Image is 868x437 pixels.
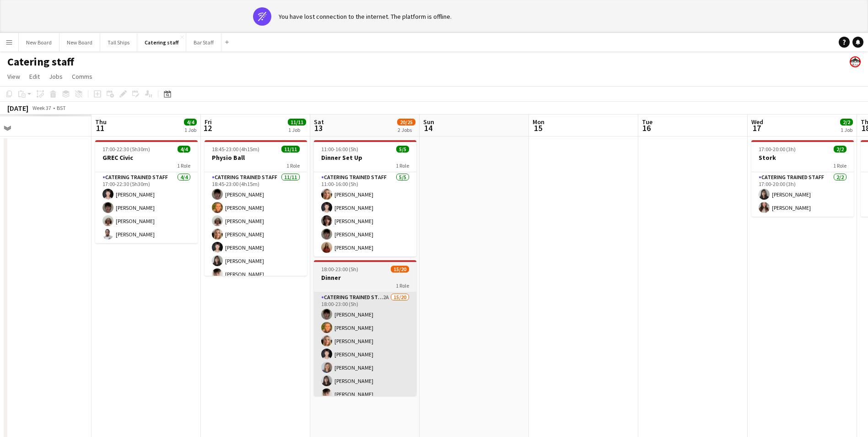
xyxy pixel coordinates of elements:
[100,33,137,51] button: Tall Ships
[26,71,43,82] a: Edit
[7,104,28,113] div: [DATE]
[68,71,96,82] a: Comms
[4,71,24,82] a: View
[49,72,63,81] span: Jobs
[186,33,221,51] button: Bar Staff
[137,33,186,51] button: Catering staff
[29,72,40,81] span: Edit
[7,72,20,81] span: View
[59,33,100,51] button: New Board
[19,33,59,51] button: New Board
[279,12,452,21] div: You have lost connection to the internet. The platform is offline.
[30,104,53,111] span: Week 37
[45,71,66,82] a: Jobs
[850,56,861,67] app-user-avatar: Beach Ballroom
[72,72,92,81] span: Comms
[57,104,66,111] div: BST
[7,55,74,69] h1: Catering staff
